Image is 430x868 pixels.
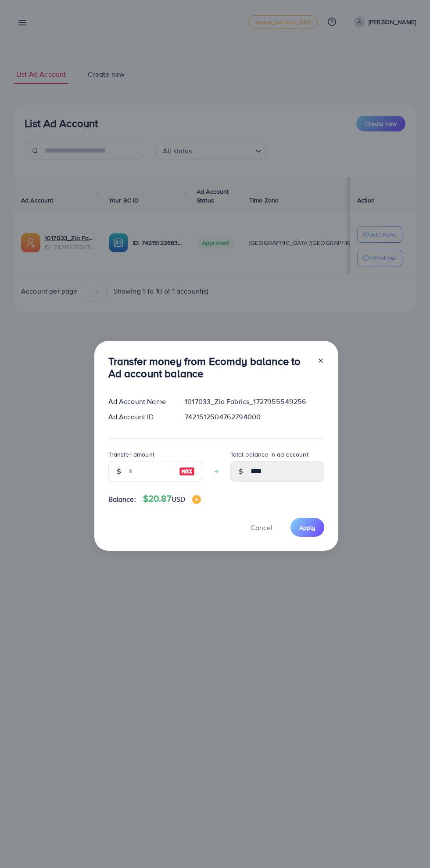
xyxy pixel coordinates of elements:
span: Balance: [108,494,136,504]
div: Ad Account ID [101,412,178,422]
button: Cancel [240,518,283,537]
span: Cancel [251,523,272,532]
span: USD [172,494,185,504]
h3: Transfer money from Ecomdy balance to Ad account balance [108,355,310,380]
label: Transfer amount [108,450,154,459]
h4: $20.87 [143,493,201,504]
img: image [192,495,201,504]
label: Total balance in ad account [230,450,308,459]
div: Ad Account Name [101,397,178,407]
img: image [179,466,195,477]
div: 1017033_Zia Fabrics_1727955549256 [178,397,331,407]
div: 7421512504762794000 [178,412,331,422]
button: Apply [290,518,324,537]
span: Apply [299,523,315,532]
